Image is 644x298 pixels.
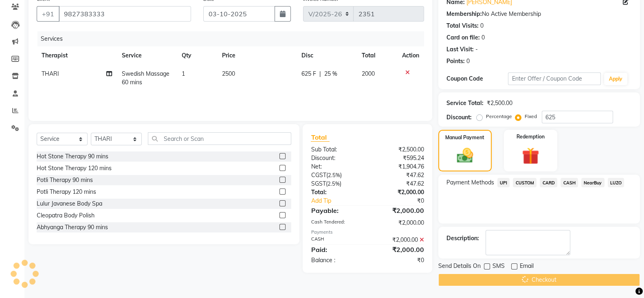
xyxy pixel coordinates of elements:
span: LUZO [608,178,624,187]
div: Potli Therapy 90 mins [37,176,93,184]
span: | [319,70,321,78]
div: Last Visit: [446,45,474,54]
th: Price [217,46,297,65]
div: 0 [466,57,470,66]
span: SMS [492,262,505,272]
input: Search or Scan [148,132,291,145]
input: Enter Offer / Coupon Code [508,72,601,85]
div: 0 [481,33,485,42]
div: ₹1,904.76 [367,162,430,171]
span: CASH [560,178,578,187]
button: Apply [604,73,627,85]
span: 2500 [222,70,235,77]
div: Paid: [305,245,367,254]
div: ₹2,500.00 [487,99,512,107]
div: ₹2,000.00 [367,188,430,197]
div: Discount: [446,113,472,122]
div: ₹2,000.00 [367,236,430,244]
div: ( ) [305,180,367,188]
div: Total: [305,188,367,197]
span: Total [311,133,330,142]
div: Description: [446,234,479,243]
div: Balance : [305,256,367,265]
div: Card on file: [446,33,480,42]
span: 2.5% [327,172,340,178]
div: Total Visits: [446,22,479,30]
div: Discount: [305,154,367,162]
span: SGST [311,180,325,187]
span: Send Details On [438,262,481,272]
th: Therapist [37,46,117,65]
div: Services [37,31,430,46]
label: Manual Payment [445,134,484,141]
th: Total [357,46,397,65]
div: Cash Tendered: [305,219,367,227]
div: ₹2,000.00 [367,206,430,215]
span: CARD [540,178,557,187]
div: ₹47.62 [367,171,430,180]
div: Payments [311,229,424,236]
th: Action [397,46,424,65]
div: CASH [305,236,367,244]
a: Add Tip [305,197,378,205]
div: - [475,45,478,54]
span: Email [520,262,534,272]
span: 1 [182,70,185,77]
span: CUSTOM [513,178,536,187]
label: Percentage [486,113,512,120]
th: Service [117,46,177,65]
div: Hot Stone Therapy 90 mins [37,152,108,161]
div: ₹0 [378,197,430,205]
div: ₹0 [367,256,430,265]
div: Payable: [305,206,367,215]
img: _cash.svg [452,146,478,165]
div: ( ) [305,171,367,180]
span: 625 F [301,70,316,78]
div: Potli Therapy 120 mins [37,188,96,196]
label: Fixed [525,113,537,120]
span: NearBuy [581,178,604,187]
div: Sub Total: [305,145,367,154]
button: +91 [37,6,59,22]
div: No Active Membership [446,10,632,18]
div: 0 [480,22,484,30]
span: 25 % [324,70,337,78]
div: Coupon Code [446,74,508,83]
span: 2000 [362,70,375,77]
div: Points: [446,57,465,66]
div: Net: [305,162,367,171]
div: Lulur Javanese Body Spa [37,199,102,208]
span: THARI [42,70,59,77]
div: ₹2,000.00 [367,219,430,227]
span: UPI [497,178,510,187]
img: _gift.svg [517,145,544,167]
div: Abhyanga Therapy 90 mins [37,223,108,232]
span: CGST [311,171,326,179]
div: ₹47.62 [367,180,430,188]
div: Cleopatra Body Polish [37,211,95,220]
div: ₹2,500.00 [367,145,430,154]
div: ₹2,000.00 [367,245,430,254]
div: ₹595.24 [367,154,430,162]
div: Membership: [446,10,482,18]
label: Redemption [517,133,545,140]
span: 2.5% [327,180,339,187]
div: Hot Stone Therapy 120 mins [37,164,112,173]
span: Payment Methods [446,178,494,187]
th: Disc [297,46,357,65]
th: Qty [177,46,217,65]
div: Service Total: [446,99,484,107]
input: Search by Name/Mobile/Email/Code [59,6,191,22]
span: Swedish Massage 60 mins [122,70,169,86]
